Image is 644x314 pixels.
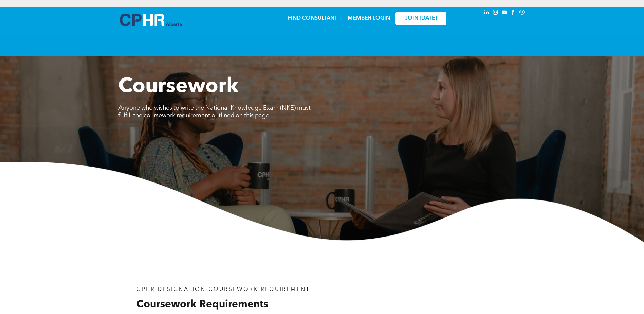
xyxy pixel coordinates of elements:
a: facebook [510,8,517,18]
img: A blue and white logo for cp alberta [120,14,182,26]
span: Coursework Requirements [136,299,268,310]
a: FIND CONSULTANT [288,16,337,21]
span: CPHR DESIGNATION COURSEWORK REQUIREMENT [136,287,310,292]
a: JOIN [DATE] [395,12,446,25]
span: Coursework [118,77,239,97]
a: linkedin [483,8,491,18]
a: MEMBER LOGIN [348,16,390,21]
a: instagram [492,8,499,18]
span: JOIN [DATE] [405,15,437,22]
a: youtube [501,8,508,18]
span: Anyone who wishes to write the National Knowledge Exam (NKE) must fulfill the coursework requirem... [118,105,311,119]
a: Social network [518,8,526,18]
